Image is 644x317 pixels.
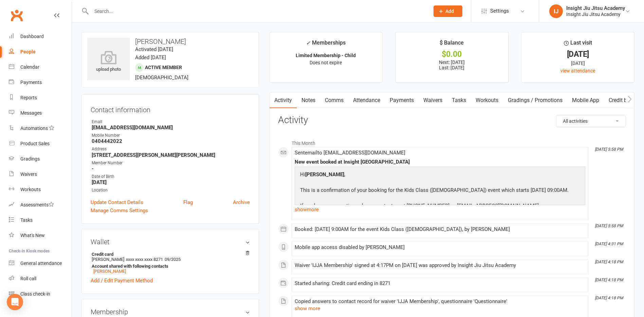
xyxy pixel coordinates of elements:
a: show more [295,205,585,214]
a: Reports [9,90,72,105]
div: People [20,49,36,54]
div: [DATE] [528,60,628,67]
h3: Contact information [91,103,250,114]
p: If you have any questions please contact us at [PHONE_NUMBER] or [EMAIL_ADDRESS][DOMAIN_NAME]. [298,202,570,212]
i: [DATE] 5:58 PM [595,223,623,228]
div: Member Number [92,160,250,166]
a: Assessments [9,197,72,213]
span: Add [445,9,454,14]
h3: Activity [278,115,626,126]
p: Next: [DATE] Last: [DATE] [402,60,502,70]
strong: 0404442022 [92,138,250,144]
div: Copied answers to contact record for waiver 'IJJA Membership', questionnaire 'Questionnaire' [295,299,585,304]
i: [DATE] 4:31 PM [595,241,623,246]
a: Add / Edit Payment Method [91,277,153,285]
button: Add [434,5,462,17]
div: Mobile Number [92,132,250,139]
a: Flag [183,198,193,206]
a: Class kiosk mode [9,286,72,302]
h3: Wallet [91,238,250,246]
div: Memberships [306,38,346,51]
span: Active member [145,65,182,70]
strong: - [92,166,250,172]
a: Payments [385,93,419,108]
span: xxxx xxxx xxxx 8271 [126,257,163,262]
div: Started sharing: Credit card ending in 8271 [295,281,585,286]
a: Workouts [9,182,72,197]
div: IJ [549,4,563,18]
a: Clubworx [8,7,25,24]
a: Archive [233,198,250,206]
a: Gradings / Promotions [503,93,567,108]
div: $ Balance [440,38,464,51]
li: [PERSON_NAME] [91,251,250,275]
div: Mobile app access disabled by [PERSON_NAME] [295,245,585,250]
div: New event booked at Insight [GEOGRAPHIC_DATA] [295,159,585,165]
a: People [9,44,72,60]
a: Notes [297,93,320,108]
i: [DATE] 4:18 PM [595,260,623,264]
a: Messages [9,105,72,121]
a: Manage Comms Settings [91,206,148,215]
div: upload photo [87,51,130,73]
li: This Month [278,136,626,147]
div: Payments [20,80,42,85]
div: Tasks [20,217,33,223]
a: view attendance [560,68,595,73]
div: Class check-in [20,291,50,297]
button: show more [295,304,320,313]
strong: Limited Membership - Child [296,53,356,58]
time: Added [DATE] [135,54,166,61]
i: [DATE] 5:58 PM [595,147,623,152]
strong: [DATE] [92,179,250,185]
div: Address [92,146,250,152]
div: Dashboard [20,34,44,39]
div: Booked: [DATE] 9:00AM for the event Kids Class ([DEMOGRAPHIC_DATA]), by [PERSON_NAME] [295,227,585,232]
div: General attendance [20,261,62,266]
div: Insight Jiu Jitsu Academy [566,11,625,17]
div: Location [92,187,250,194]
div: [DATE] [528,51,628,58]
a: Workouts [471,93,503,108]
div: Last visit [564,38,592,51]
p: Hi , [298,170,570,180]
a: Waivers [419,93,447,108]
a: Tasks [9,213,72,228]
p: This is a confirmation of your booking for the Kids Class ([DEMOGRAPHIC_DATA]) event which starts... [298,186,570,196]
a: Tasks [447,93,471,108]
div: Date of Birth [92,173,250,180]
a: Product Sales [9,136,72,151]
strong: Credit card [92,252,246,257]
a: Roll call [9,271,72,286]
time: Activated [DATE] [135,46,173,52]
i: ✓ [306,40,310,46]
input: Search... [89,6,425,16]
div: Waivers [20,171,37,177]
a: Waivers [9,167,72,182]
a: Automations [9,121,72,136]
div: Open Intercom Messenger [7,294,23,310]
a: Update Contact Details [91,198,143,206]
span: Does not expire [310,60,342,65]
div: Email [92,119,250,125]
span: Sent email to [EMAIL_ADDRESS][DOMAIN_NAME] [295,150,405,156]
strong: [STREET_ADDRESS][PERSON_NAME][PERSON_NAME] [92,152,250,158]
div: What's New [20,233,45,238]
div: Gradings [20,156,40,162]
a: Activity [270,93,297,108]
a: General attendance kiosk mode [9,256,72,271]
div: Roll call [20,276,36,281]
div: Calendar [20,64,39,70]
div: Waiver 'IJJA Membership' signed at 4:17PM on [DATE] was approved by Insight Jiu Jitsu Academy [295,263,585,268]
div: Assessments [20,202,54,207]
div: $0.00 [402,51,502,58]
i: [DATE] 4:18 PM [595,278,623,282]
span: Settings [490,3,509,19]
a: What's New [9,228,72,243]
div: Automations [20,126,48,131]
strong: [PERSON_NAME] [305,171,344,178]
a: Dashboard [9,29,72,44]
div: Insight Jiu Jitsu Academy [566,5,625,11]
h3: [PERSON_NAME] [87,38,253,45]
div: Product Sales [20,141,50,146]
